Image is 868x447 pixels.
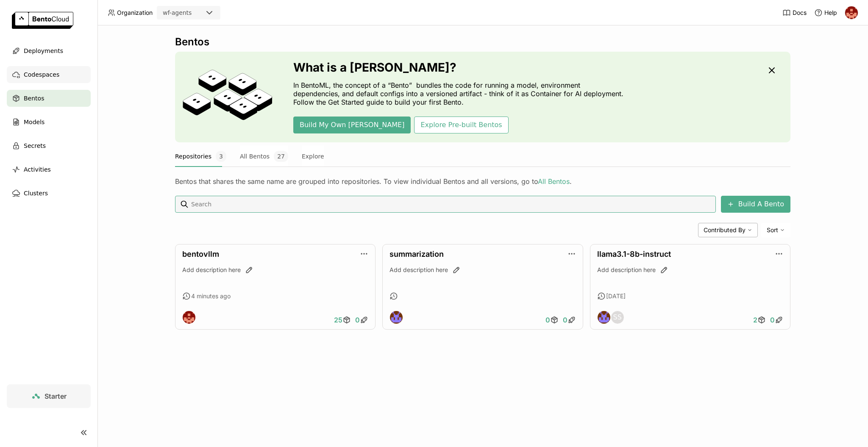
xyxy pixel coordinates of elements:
a: 0 [543,311,561,328]
a: llama3.1-8b-instruct [597,250,671,258]
span: 27 [274,151,288,162]
span: 2 [753,316,757,324]
a: Models [7,114,91,130]
a: 0 [561,311,578,328]
div: wf-agents [163,8,192,17]
div: Bentos that shares the same name are grouped into repositories. To view individual Bentos and all... [175,177,790,186]
button: Explore Pre-built Bentos [414,117,508,133]
a: Clusters [7,185,91,202]
span: 0 [355,316,360,324]
div: Add description here [182,266,368,274]
a: Secrets [7,137,91,154]
a: bentovllm [182,250,219,258]
span: [DATE] [606,292,626,300]
a: Docs [782,8,807,17]
span: Bentos [24,93,44,103]
span: 4 minutes ago [191,292,231,300]
h3: What is a [PERSON_NAME]? [293,61,628,74]
a: 0 [768,311,785,328]
span: Models [24,117,45,127]
a: 0 [353,311,370,328]
button: Repositories [175,146,226,167]
span: Sort [767,226,778,234]
div: Add description here [389,266,576,274]
img: logo [12,12,73,29]
span: Help [824,9,837,17]
span: Contributed By [704,226,746,234]
a: Bentos [7,90,91,107]
div: Add description here [597,266,783,274]
span: 0 [563,316,568,324]
a: summarization [389,250,444,258]
button: Build A Bento [721,196,790,213]
div: SS [611,311,624,324]
button: Explore [302,146,324,167]
div: Bentos [175,36,790,48]
span: 25 [334,316,342,324]
span: 0 [545,316,550,324]
div: Sort [761,223,790,237]
div: Contributed By [698,223,758,237]
span: Secrets [24,141,46,151]
a: All Bentos [538,177,570,186]
div: Help [814,8,837,17]
input: Search [190,197,712,211]
img: prasanth nandanuru [845,6,858,19]
a: Activities [7,161,91,178]
a: Codespaces [7,66,91,83]
button: Build My Own [PERSON_NAME] [293,117,411,133]
p: In BentoML, the concept of a “Bento” bundles the code for running a model, environment dependenci... [293,81,628,106]
button: All Bentos [240,146,288,167]
div: Sean Sheng [611,311,624,324]
input: Selected wf-agents. [192,9,193,17]
span: Organization [117,9,153,17]
img: Krishna Paleti [598,311,610,324]
img: Krishna Paleti [390,311,403,324]
a: 2 [751,311,768,328]
a: Starter [7,384,91,408]
span: Starter [45,392,67,400]
span: Codespaces [24,69,59,80]
img: cover onboarding [182,69,273,125]
span: 3 [216,151,226,162]
span: Clusters [24,188,48,198]
span: Deployments [24,46,63,56]
span: Docs [793,9,807,17]
a: Deployments [7,42,91,59]
span: Activities [24,164,51,175]
a: 25 [332,311,353,328]
img: prasanth nandanuru [183,311,195,324]
span: 0 [770,316,775,324]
